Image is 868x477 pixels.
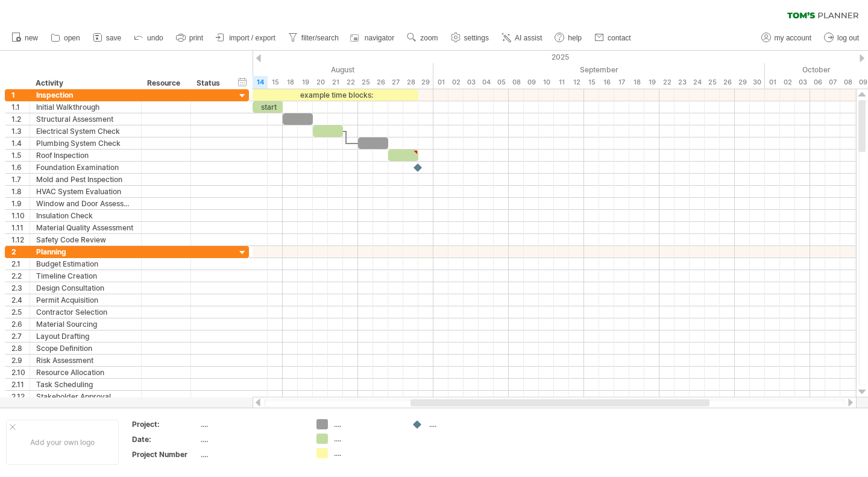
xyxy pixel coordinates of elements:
div: Window and Door Assessment [36,198,135,209]
div: Activity [36,77,134,89]
div: Electrical System Check [36,125,135,137]
div: Permit Acquisition [36,294,135,306]
div: 2.3 [11,282,30,294]
div: Initial Walkthrough [36,101,135,113]
div: Wednesday, 17 September 2025 [614,76,629,89]
div: Wednesday, 8 October 2025 [840,76,855,89]
div: Layout Drafting [36,330,135,342]
div: Safety Code Review [36,234,135,245]
div: Thursday, 18 September 2025 [629,76,644,89]
div: Friday, 5 September 2025 [494,76,509,89]
div: September 2025 [433,63,765,76]
div: Friday, 3 October 2025 [795,76,810,89]
div: Task Scheduling [36,379,135,390]
div: Thursday, 14 August 2025 [253,76,268,89]
span: print [189,34,203,42]
div: Monday, 8 September 2025 [509,76,524,89]
span: import / export [229,34,275,42]
div: Planning [36,246,135,257]
div: Tuesday, 16 September 2025 [599,76,614,89]
div: Wednesday, 27 August 2025 [388,76,403,89]
a: contact [591,30,635,46]
span: navigator [365,34,394,42]
a: save [90,30,125,46]
div: HVAC System Evaluation [36,186,135,197]
div: Structural Assessment [36,113,135,125]
div: Monday, 15 September 2025 [584,76,599,89]
span: filter/search [301,34,339,42]
a: navigator [348,30,398,46]
div: Thursday, 21 August 2025 [328,76,343,89]
div: 1.4 [11,137,30,149]
div: Thursday, 11 September 2025 [554,76,569,89]
div: Friday, 15 August 2025 [268,76,283,89]
div: Friday, 29 August 2025 [418,76,433,89]
div: 2.12 [11,391,30,402]
div: Thursday, 2 October 2025 [780,76,795,89]
a: print [173,30,207,46]
div: Friday, 12 September 2025 [569,76,584,89]
div: Contractor Selection [36,306,135,318]
div: 1 [11,89,30,101]
div: Material Sourcing [36,318,135,330]
div: .... [334,419,400,429]
div: Monday, 6 October 2025 [810,76,825,89]
div: Wednesday, 10 September 2025 [539,76,554,89]
span: new [25,34,38,42]
div: 1.1 [11,101,30,113]
div: 2.8 [11,343,30,354]
div: .... [201,419,302,429]
div: 2.6 [11,318,30,330]
a: zoom [404,30,441,46]
div: Date: [132,434,198,444]
div: August 2025 [117,63,433,76]
div: .... [429,419,495,429]
div: Inspection [36,89,135,101]
div: Friday, 26 September 2025 [720,76,735,89]
div: Tuesday, 19 August 2025 [298,76,313,89]
a: new [8,30,42,46]
a: import / export [213,30,279,46]
span: zoom [420,34,438,42]
div: .... [201,434,302,444]
span: open [64,34,80,42]
div: 2.10 [11,367,30,378]
span: help [568,34,582,42]
div: Tuesday, 2 September 2025 [448,76,464,89]
div: 2 [11,246,30,257]
div: 1.2 [11,113,30,125]
div: Tuesday, 30 September 2025 [750,76,765,89]
a: settings [448,30,492,46]
div: Thursday, 4 September 2025 [479,76,494,89]
div: Roof Inspection [36,150,135,161]
a: my account [758,30,815,46]
div: Thursday, 28 August 2025 [403,76,418,89]
div: Stakeholder Approval [36,391,135,402]
div: 1.12 [11,234,30,245]
div: Project Number [132,449,198,460]
a: undo [131,30,167,46]
a: AI assist [498,30,546,46]
div: 1.6 [11,162,30,173]
div: start [253,101,283,113]
div: 2.4 [11,294,30,306]
span: AI assist [515,34,542,42]
div: 1.10 [11,210,30,221]
div: Tuesday, 26 August 2025 [373,76,388,89]
div: 2.7 [11,330,30,342]
div: Scope Definition [36,343,135,354]
div: Monday, 1 September 2025 [433,76,448,89]
div: Status [197,77,223,89]
div: 2.5 [11,306,30,318]
div: example time blocks: [253,89,418,101]
div: Thursday, 25 September 2025 [705,76,720,89]
div: 1.3 [11,125,30,137]
div: Foundation Examination [36,162,135,173]
span: settings [464,34,489,42]
div: Tuesday, 7 October 2025 [825,76,840,89]
div: Resource [147,77,184,89]
div: Timeline Creation [36,270,135,282]
div: Wednesday, 20 August 2025 [313,76,328,89]
div: Material Quality Assessment [36,222,135,233]
div: Tuesday, 23 September 2025 [675,76,690,89]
